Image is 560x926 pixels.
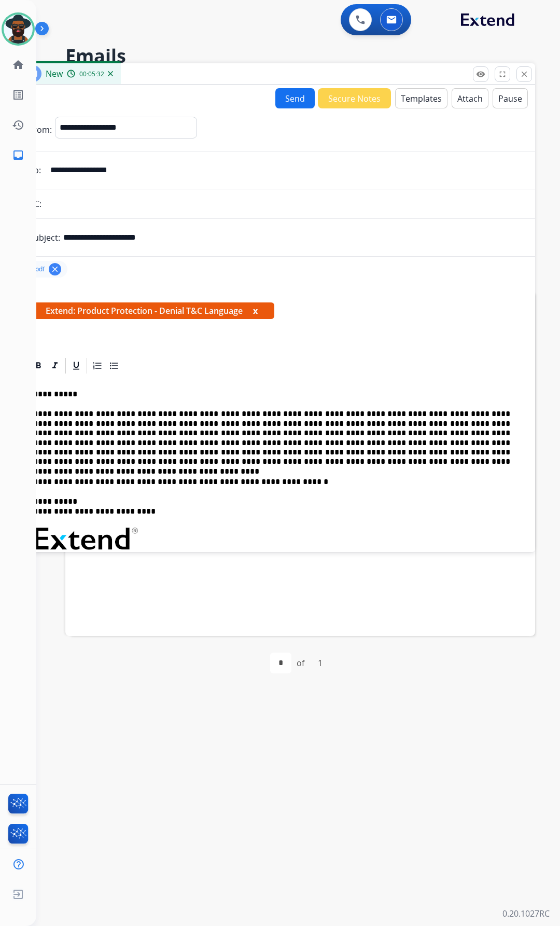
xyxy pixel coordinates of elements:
[493,88,528,108] button: Pause
[50,265,60,274] mat-icon: clear
[253,305,258,317] button: x
[79,70,104,78] span: 00:05:32
[395,88,447,108] button: Templates
[29,302,274,319] span: Extend: Product Protection - Denial T&C Language
[297,657,304,669] div: of
[106,358,122,374] div: Bullet List
[318,88,391,108] button: Secure Notes
[29,231,60,244] p: Subject:
[31,358,46,374] div: Bold
[12,149,24,161] mat-icon: inbox
[476,70,485,79] mat-icon: remove_red_eye
[90,358,105,374] div: Ordered List
[498,70,507,79] mat-icon: fullscreen
[68,358,84,374] div: Underline
[12,89,24,101] mat-icon: list_alt
[47,358,63,374] div: Italic
[29,123,52,136] p: From:
[275,88,315,108] button: Send
[502,907,550,920] p: 0.20.1027RC
[310,653,331,673] div: 1
[12,119,24,131] mat-icon: history
[452,88,488,108] button: Attach
[46,68,63,79] span: New
[12,59,24,71] mat-icon: home
[520,70,529,79] mat-icon: close
[4,15,33,44] img: avatar
[65,46,535,66] h2: Emails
